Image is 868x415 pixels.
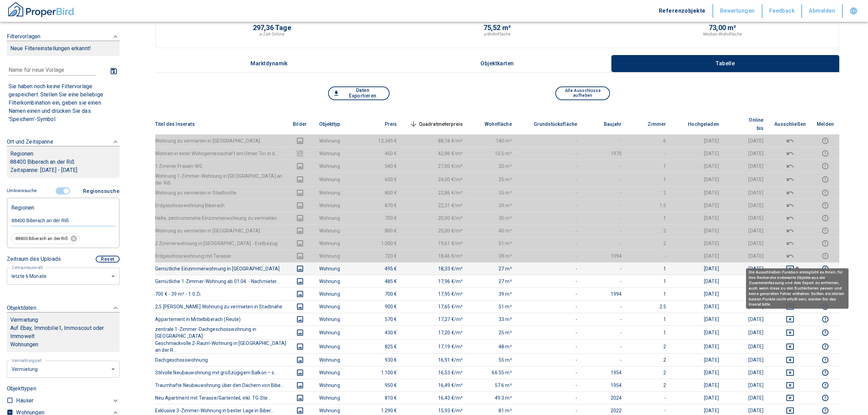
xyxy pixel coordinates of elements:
td: 2 [627,339,672,353]
td: 1 [627,313,672,325]
td: [DATE] [672,199,724,212]
button: Bewertungen [713,4,762,18]
th: Bilder [286,114,314,135]
button: deselect this listing [774,381,806,389]
td: - [517,287,583,300]
button: deselect this listing [774,239,806,247]
td: - [583,172,627,186]
td: [DATE] [724,325,769,339]
button: images [292,343,308,351]
td: 12.345 € [358,134,403,147]
button: images [292,277,308,285]
td: - [517,339,583,353]
button: Referenzobjekte [652,4,713,18]
td: 17,19 €/m² [403,339,469,353]
p: ⌀-Zeit Online [259,31,284,37]
td: [DATE] [672,313,724,325]
td: - [583,237,627,250]
button: images [292,381,308,389]
td: [DATE] [724,250,769,262]
td: - [517,300,583,313]
td: 17,96 €/m² [403,275,469,287]
td: 2.5 [627,300,672,313]
th: Dachgeschosswohnung [155,353,286,366]
td: [DATE] [724,287,769,300]
button: deselect this listing [774,214,806,222]
span: Hochgeladen [677,120,719,128]
td: - [583,325,627,339]
td: Wohnung [314,199,358,212]
th: 2 Zimmerwohnung in [GEOGRAPHIC_DATA] - Erstbezug [155,237,286,250]
th: zentrale 1-Zimmer-Dachgeschosswohnung in [GEOGRAPHIC_DATA] [155,325,286,339]
th: Wohnen in einer Wohngemeinschaft am Ulmer Tor in d... [155,147,286,160]
td: 51 m² [468,300,517,313]
td: 20 m² [468,160,517,172]
input: Region eingeben [11,217,116,224]
img: ProperBird Logo and Home Button [7,1,75,18]
button: images [292,227,308,235]
td: - [583,212,627,224]
td: [DATE] [672,353,724,366]
div: FiltervorlagenNeue Filtereinstellungen erkannt! [7,63,120,125]
a: ProperBird Logo and Home Button [7,1,75,21]
td: Wohnung [314,250,358,262]
button: deselect this listing [774,227,806,235]
td: 1 [627,275,672,287]
button: report this listing [817,239,834,247]
button: deselect this listing [774,162,806,170]
td: 700 € [358,212,403,224]
button: images [292,252,308,260]
td: - [583,224,627,237]
td: - [517,199,583,212]
div: Häuser [16,394,120,406]
td: - [583,186,627,199]
td: 1.000 € [358,237,403,250]
th: 2,5 [PERSON_NAME] Wohnung zu vermieten in Stadtnähe [155,300,286,313]
td: [DATE] [724,134,769,147]
td: 600 € [358,172,403,186]
td: 870 € [358,199,403,212]
td: [DATE] [724,199,769,212]
td: [DATE] [724,300,769,313]
td: - [517,134,583,147]
td: [DATE] [724,224,769,237]
p: 75,52 m² [484,24,511,31]
td: 2 [627,237,672,250]
button: images [292,214,308,222]
p: Objektkarten [480,61,514,67]
td: - [517,147,583,160]
span: Quadratmeterpreis [408,120,463,128]
button: deselect this listing [774,343,806,351]
td: - [583,160,627,172]
td: [DATE] [672,224,724,237]
p: 73,00 m² [709,24,736,31]
div: letzte 6 Monate [7,267,120,285]
td: - [517,172,583,186]
td: 22,31 €/m² [403,199,469,212]
button: report this listing [817,369,834,377]
p: Wohnungen [10,340,116,349]
td: 495 € [358,262,403,275]
td: - [517,186,583,199]
th: Titel des Inserats [155,114,286,135]
th: Wohnung zu vermieten in [GEOGRAPHIC_DATA] [155,224,286,237]
p: Neue Filtereinstellungen erkannt! [10,44,116,53]
button: images [292,265,308,273]
th: Wohnung 1-Zimmer-Wohnung in [GEOGRAPHIC_DATA] an der Riß [155,172,286,186]
span: 88400 Biberach an der Riß [11,236,72,242]
th: Appartement in Mittelbiberach (Reute) [155,313,286,325]
td: 17,20 €/m² [403,325,469,339]
td: [DATE] [672,300,724,313]
td: - [583,300,627,313]
button: report this listing [817,329,834,337]
td: 17,65 €/m² [403,300,469,313]
td: 1 [627,262,672,275]
td: - [517,325,583,339]
td: Wohnung [314,237,358,250]
th: Wohnung zu vermieten in [GEOGRAPHIC_DATA] [155,134,286,147]
td: - [517,224,583,237]
td: Wohnung [314,134,358,147]
td: 42,86 €/m² [403,147,469,160]
button: deselect this listing [774,329,806,337]
button: images [292,315,308,323]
